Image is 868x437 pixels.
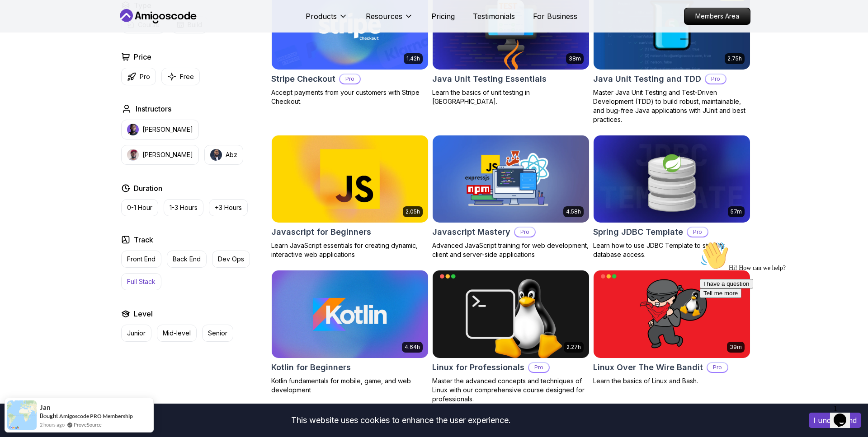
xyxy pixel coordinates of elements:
[4,27,90,34] span: Hi! How can we help?
[142,125,193,134] p: [PERSON_NAME]
[830,401,859,428] iframe: chat widget
[271,361,351,374] h2: Kotlin for Beginners
[180,72,194,81] p: Free
[432,270,590,404] a: Linux for Professionals card2.27hLinux for ProfessionalsProMaster the advanced concepts and techn...
[164,199,203,216] button: 1-3 Hours
[473,11,515,22] a: Testimonials
[40,404,51,411] span: Jan
[688,228,708,237] p: Pro
[731,208,742,215] p: 57m
[7,400,37,430] img: provesource social proof notification image
[226,150,237,159] p: Abz
[173,255,201,264] p: Back End
[684,8,750,25] a: Members Area
[4,4,166,60] div: 👋Hi! How can we help?I have a questionTell me more
[706,74,726,84] p: Pro
[272,135,428,223] img: Javascript for Beginners card
[533,11,577,22] a: For Business
[432,241,590,259] p: Advanced JavaScript training for web development, client and server-side applications
[696,237,859,396] iframe: chat widget
[209,199,248,216] button: +3 Hours
[340,74,360,84] p: Pro
[161,68,200,85] button: Free
[271,226,371,238] h2: Javascript for Beginners
[432,88,590,106] p: Learn the basics of unit testing in [GEOGRAPHIC_DATA].
[210,149,222,161] img: instructor img
[40,412,58,419] span: Bought
[163,329,191,338] p: Mid-level
[593,226,683,238] h2: Spring JDBC Template
[432,361,524,374] h2: Linux for Professionals
[432,73,547,85] h2: Java Unit Testing Essentials
[569,55,581,62] p: 38m
[127,149,139,161] img: instructor img
[433,135,589,223] img: Javascript Mastery card
[684,8,750,24] p: Members Area
[157,325,197,342] button: Mid-level
[809,413,861,428] button: Accept cookies
[306,11,337,22] p: Products
[121,68,156,85] button: Pro
[593,73,701,85] h2: Java Unit Testing and TDD
[170,203,198,212] p: 1-3 Hours
[136,103,171,114] h2: Instructors
[127,255,156,264] p: Front End
[593,270,750,386] a: Linux Over The Wire Bandit card39mLinux Over The Wire BanditProLearn the basics of Linux and Bash.
[204,145,243,165] button: instructor imgAbz
[202,325,233,342] button: Senior
[40,421,65,428] span: 2 hours ago
[59,413,133,419] a: Amigoscode PRO Membership
[593,135,750,260] a: Spring JDBC Template card57mSpring JDBC TemplateProLearn how to use JDBC Template to simplify dat...
[121,325,151,342] button: Junior
[134,51,151,62] h2: Price
[271,73,335,85] h2: Stripe Checkout
[127,124,139,135] img: instructor img
[432,377,590,404] p: Master the advanced concepts and techniques of Linux with our comprehensive course designed for p...
[4,51,45,60] button: Tell me more
[594,135,750,223] img: Spring JDBC Template card
[306,11,348,29] button: Products
[271,377,429,395] p: Kotlin fundamentals for mobile, game, and web development
[432,135,590,260] a: Javascript Mastery card4.58hJavascript MasteryProAdvanced JavaScript training for web development...
[212,251,250,268] button: Dev Ops
[218,255,244,264] p: Dev Ops
[121,273,161,290] button: Full Stack
[4,42,57,51] button: I have a question
[433,270,589,358] img: Linux for Professionals card
[167,251,207,268] button: Back End
[271,241,429,259] p: Learn JavaScript essentials for creating dynamic, interactive web applications
[515,228,535,237] p: Pro
[272,270,428,358] img: Kotlin for Beginners card
[271,270,429,395] a: Kotlin for Beginners card4.64hKotlin for BeginnersKotlin fundamentals for mobile, game, and web d...
[593,361,703,374] h2: Linux Over The Wire Bandit
[121,145,199,165] button: instructor img[PERSON_NAME]
[127,203,152,212] p: 0-1 Hour
[727,55,742,62] p: 2.75h
[134,234,153,245] h2: Track
[127,329,146,338] p: Junior
[215,203,242,212] p: +3 Hours
[529,363,549,372] p: Pro
[431,11,455,22] a: Pricing
[366,11,402,22] p: Resources
[127,277,156,286] p: Full Stack
[593,88,750,124] p: Master Java Unit Testing and Test-Driven Development (TDD) to build robust, maintainable, and bug...
[366,11,413,29] button: Resources
[271,135,429,260] a: Javascript for Beginners card2.05hJavascript for BeginnersLearn JavaScript essentials for creatin...
[593,377,750,386] p: Learn the basics of Linux and Bash.
[134,183,162,194] h2: Duration
[121,251,161,268] button: Front End
[121,120,199,139] button: instructor img[PERSON_NAME]
[7,410,795,430] div: This website uses cookies to enhance the user experience.
[566,344,581,351] p: 2.27h
[566,208,581,215] p: 4.58h
[74,421,102,428] a: ProveSource
[432,226,510,238] h2: Javascript Mastery
[4,4,33,33] img: :wave:
[121,199,158,216] button: 0-1 Hour
[271,88,429,106] p: Accept payments from your customers with Stripe Checkout.
[208,329,227,338] p: Senior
